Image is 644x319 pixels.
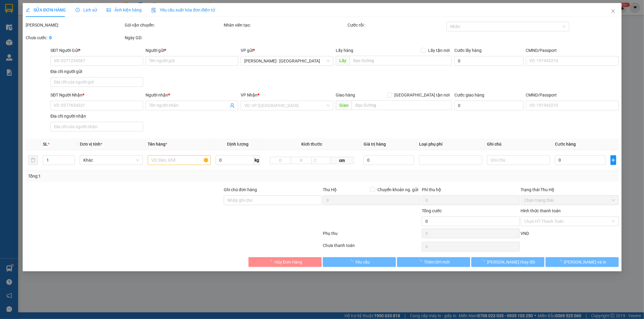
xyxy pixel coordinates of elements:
[526,47,618,54] div: CMND/Passport
[524,196,615,205] span: Chọn trạng thái
[348,260,355,264] span: loading
[148,155,211,165] input: VD: Bàn, Ghế
[485,138,553,150] th: Ghi chú
[50,47,143,54] div: SĐT Người Gửi
[610,158,616,163] span: plus
[323,257,396,267] button: Yêu cầu
[28,155,38,165] button: delete
[557,260,564,264] span: loading
[244,56,330,65] span: Hồ Chí Minh : Kho Quận 12
[312,157,331,164] input: C
[521,231,529,236] span: VND
[335,56,349,65] span: Lấy
[604,3,621,20] button: Close
[424,259,450,265] span: Thêm ĐH mới
[555,142,576,147] span: Cước hàng
[610,9,615,14] span: close
[454,56,523,66] input: Cước lấy hàng
[107,8,142,12] span: Ảnh kiện hàng
[26,22,123,28] div: [PERSON_NAME]:
[454,48,482,53] label: Cước lấy hàng
[454,93,484,97] label: Cước giao hàng
[521,186,618,193] div: Trạng thái Thu Hộ
[50,77,143,87] input: Địa chỉ của người gửi
[26,34,123,41] div: Chưa cước :
[322,230,421,241] div: Phụ thu
[487,259,535,265] span: [PERSON_NAME] thay đổi
[480,260,487,264] span: loading
[471,257,544,267] button: [PERSON_NAME] thay đổi
[80,142,102,147] span: Đơn vị tính
[146,92,238,98] div: Người nhận
[610,155,616,165] button: plus
[375,186,420,193] span: Chuyển khoản ng. gửi
[331,157,354,164] span: cm
[125,22,223,28] div: Gói vận chuyển:
[274,259,302,265] span: Hủy Đơn Hàng
[397,257,470,267] button: Thêm ĐH mới
[526,92,618,98] div: CMND/Passport
[421,186,519,195] div: Phí thu hộ
[417,260,424,264] span: loading
[248,257,322,267] button: Hủy Đơn Hàng
[301,142,322,147] span: Kích thước
[351,100,452,110] input: Dọc đường
[75,8,80,12] span: clock-circle
[224,22,346,28] div: Nhân viên tạo:
[254,155,260,165] span: kg
[270,157,291,164] input: D
[241,47,333,54] div: VP gửi
[148,142,167,147] span: Tên hàng
[43,142,47,147] span: SL
[349,56,452,65] input: Dọc đường
[335,93,355,97] span: Giao hàng
[50,68,143,75] div: Địa chỉ người gửi
[227,142,248,147] span: Định lượng
[75,8,97,12] span: Lịch sử
[268,260,274,264] span: loading
[487,155,550,165] input: Ghi Chú
[355,259,370,265] span: Yêu cầu
[364,142,386,147] span: Giá trị hàng
[347,22,445,28] div: Cước rồi :
[26,8,66,12] span: SỬA ĐƠN HÀNG
[521,208,561,213] label: Hình thức thanh toán
[50,113,143,119] div: Địa chỉ người nhận
[322,242,421,253] div: Chưa thanh toán
[241,93,258,97] span: VP Nhận
[224,195,322,205] input: Ghi chú đơn hàng
[426,47,452,54] span: Lấy tận nơi
[50,122,143,131] input: Địa chỉ của người nhận
[392,92,452,98] span: [GEOGRAPHIC_DATA] tận nơi
[417,138,485,150] th: Loại phụ phí
[28,173,248,179] div: Tổng: 1
[49,35,52,40] b: 0
[291,157,312,164] input: R
[564,259,606,265] span: [PERSON_NAME] và In
[230,103,235,108] span: user-add
[146,47,238,54] div: Người gửi
[26,8,30,12] span: edit
[50,92,143,98] div: SĐT Người Nhận
[83,156,139,165] span: Khác
[151,8,215,12] span: Yêu cầu xuất hóa đơn điện tử
[224,187,257,192] label: Ghi chú đơn hàng
[545,257,618,267] button: [PERSON_NAME] và In
[421,208,441,213] span: Tổng cước
[454,101,523,110] input: Cước giao hàng
[322,187,336,192] span: Thu Hộ
[125,34,223,41] div: Ngày GD:
[335,100,351,110] span: Giao
[107,8,111,12] span: picture
[151,8,156,13] img: icon
[335,48,353,53] span: Lấy hàng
